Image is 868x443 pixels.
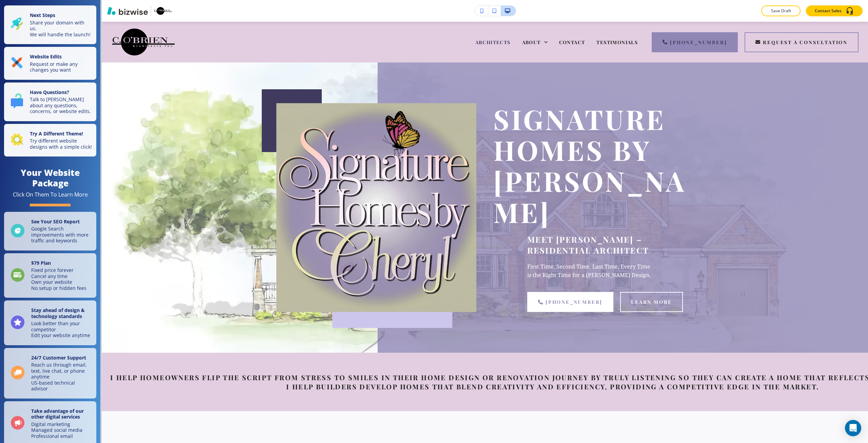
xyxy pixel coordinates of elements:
strong: Website Edits [30,53,62,60]
button: Next StepsShare your domain with us.We will handle the launch! [4,5,96,44]
p: First Time, Second Time, Last Time, Every Time [527,262,693,271]
p: Save Draft [770,8,792,14]
strong: Try A Different Theme! [30,130,83,137]
button: Save Draft [761,5,801,16]
p: Try different website designs with a simple click! [30,138,92,150]
p: Contact Sales [815,8,842,14]
strong: Take advantage of our other digital services [31,408,84,420]
strong: See Your SEO Report [31,218,80,225]
p: Digital marketing Managed social media Professional email [31,421,92,439]
p: Reach us through email, text, live chat, or phone anytime US-based technical advisor [31,362,92,392]
div: Click On Them To Learn More [13,191,88,198]
strong: Stay ahead of design & technology standards [31,307,85,319]
strong: 24/7 Customer Support [31,354,86,361]
strong: Next Steps [30,12,55,18]
span: CONTACT [559,39,585,45]
button: Learn More [620,292,683,312]
p: Request or make any changes you want [30,61,92,73]
strong: $ 79 Plan [31,260,51,266]
p: Talk to [PERSON_NAME] about any questions, concerns, or website edits. [30,96,92,114]
span: ABOUT [522,39,541,45]
button: Contact Sales [806,5,863,16]
a: [PHONE_NUMBER] [652,32,738,52]
button: Website EditsRequest or make any changes you want [4,47,96,80]
a: $79 PlanFixed price foreverCancel any timeOwn your websiteNo setup or hidden fees [4,253,96,298]
strong: Have Questions? [30,89,69,95]
img: a95c36885548719204dd52a96cdb244e.webp [276,103,476,312]
h4: Your Website Package [4,167,96,188]
button: Try A Different Theme!Try different website designs with a simple click! [4,124,96,157]
button: Have Questions?Talk to [PERSON_NAME] about any questions, concerns, or website edits. [4,82,96,121]
span: ARCHITECTS [475,39,511,45]
a: See Your SEO ReportGoogle Search improvements with more traffic and keywords [4,212,96,251]
p: Meet [PERSON_NAME] – Residential Architect [527,234,693,256]
a: 24/7 Customer SupportReach us through email, text, live chat, or phone anytimeUS-based technical ... [4,348,96,399]
a: Stay ahead of design & technology standardsLook better than your competitorEdit your website anytime [4,300,96,345]
span: TESTIMONIALS [596,39,638,45]
a: Request a Consultation [745,32,859,52]
a: [PHONE_NUMBER] [527,292,613,312]
p: Signature Homes by [PERSON_NAME] [493,103,693,227]
div: ABOUT [522,39,548,45]
p: Look better than your competitor Edit your website anytime [31,320,92,338]
p: Google Search improvements with more traffic and keywords [31,226,92,244]
p: is the Right Time for a [PERSON_NAME] Design. [527,271,693,280]
p: Fixed price forever Cancel any time Own your website No setup or hidden fees [31,267,86,291]
img: Bizwise Logo [107,7,148,15]
img: Your Logo [154,7,172,15]
p: Share your domain with us. We will handle the launch! [30,20,92,38]
img: C. O'Brien Architects, Inc [112,27,175,56]
div: Open Intercom Messenger [845,420,861,436]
